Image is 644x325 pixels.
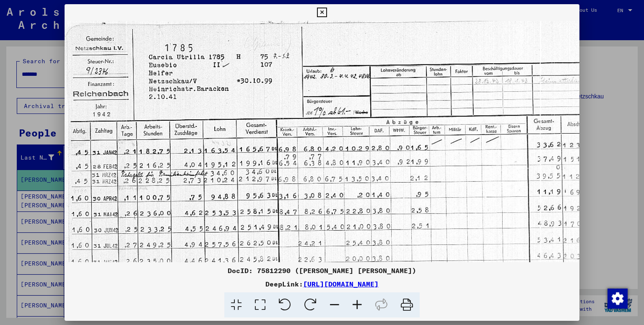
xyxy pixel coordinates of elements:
div: DeepLink: [65,279,580,289]
a: [URL][DOMAIN_NAME] [303,280,379,288]
div: Change consent [607,288,627,308]
div: DocID: 75812290 ([PERSON_NAME] [PERSON_NAME]) [65,266,580,276]
img: Change consent [608,289,628,309]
